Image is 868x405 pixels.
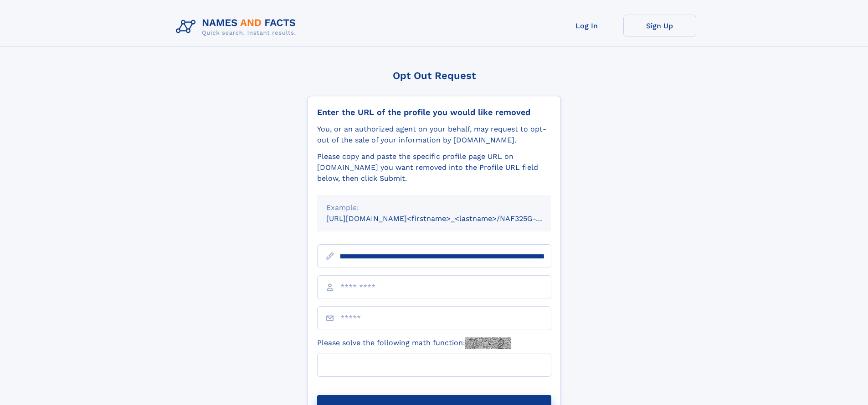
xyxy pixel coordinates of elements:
[317,107,551,117] div: Enter the URL of the profile you would like removed
[326,214,569,223] small: [URL][DOMAIN_NAME]<firstname>_<lastname>/NAF325G-xxxxxxxx
[326,202,542,213] div: Example:
[172,15,303,39] img: Logo Names and Facts
[623,15,696,37] a: Sign Up
[317,124,551,146] div: You, or an authorized agent on your behalf, may request to opt-out of the sale of your informatio...
[317,151,551,184] div: Please copy and paste the specific profile page URL on [DOMAIN_NAME] you want removed into the Pr...
[308,70,561,81] div: Opt Out Request
[550,15,623,37] a: Log In
[317,337,511,349] label: Please solve the following math function:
